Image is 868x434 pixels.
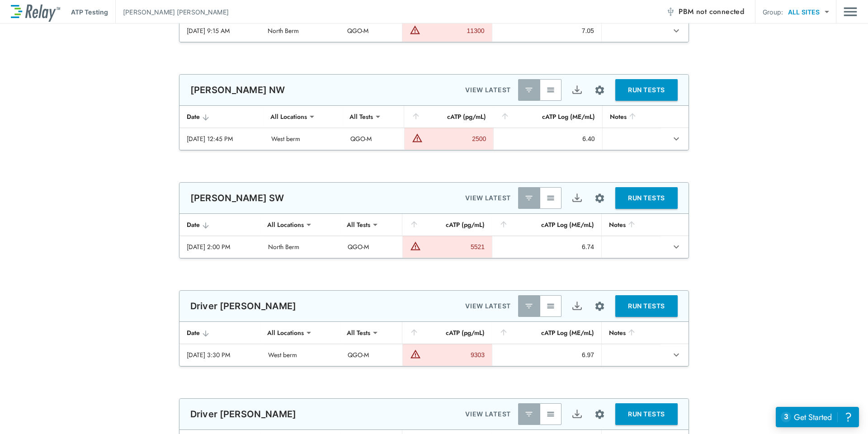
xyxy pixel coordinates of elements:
[499,327,594,338] div: cATP Log (ME/mL)
[546,85,555,94] img: View All
[410,24,420,35] img: Warning
[123,7,229,17] p: [PERSON_NAME] [PERSON_NAME]
[179,322,689,366] table: sticky table
[588,78,612,102] button: Site setup
[500,350,594,359] div: 6.97
[190,85,285,95] p: [PERSON_NAME] NW
[410,219,485,230] div: cATP (pg/mL)
[662,3,748,21] button: PBM not connected
[524,410,533,419] img: Latest
[615,187,678,209] button: RUN TESTS
[500,111,594,122] div: cATP Log (ME/mL)
[187,242,254,251] div: [DATE] 2:00 PM
[11,2,60,22] img: LuminUltra Relay
[261,236,340,258] td: North Berm
[500,26,594,35] div: 7.05
[571,193,583,204] img: Export Icon
[425,134,486,143] div: 2500
[594,85,605,96] img: Settings Icon
[343,108,379,126] div: All Tests
[179,214,689,258] table: sticky table
[465,409,511,420] p: VIEW LATEST
[190,409,296,420] p: Driver [PERSON_NAME]
[669,347,684,363] button: expand row
[187,134,257,143] div: [DATE] 12:45 PM
[546,302,555,311] img: View All
[524,85,533,94] img: Latest
[588,402,612,426] button: Site setup
[411,111,486,122] div: cATP (pg/mL)
[594,409,605,420] img: Settings Icon
[179,214,261,236] th: Date
[340,324,377,342] div: All Tests
[615,295,678,317] button: RUN TESTS
[412,132,423,143] img: Warning
[264,108,313,126] div: All Locations
[187,350,254,359] div: [DATE] 3:30 PM
[566,79,588,101] button: Export
[264,128,343,150] td: West berm
[669,239,684,255] button: expand row
[187,26,253,35] div: [DATE] 9:15 AM
[499,219,594,230] div: cATP Log (ME/mL)
[763,7,783,17] p: Group:
[669,23,684,38] button: expand row
[340,20,402,42] td: QGO-M
[260,20,340,42] td: North Berm
[566,187,588,209] button: Export
[500,242,594,251] div: 6.74
[588,294,612,318] button: Site setup
[423,26,485,35] div: 11300
[261,216,310,234] div: All Locations
[679,5,744,18] span: PBM
[179,322,261,344] th: Date
[571,85,583,96] img: Export Icon
[423,350,485,359] div: 9303
[615,403,678,425] button: RUN TESTS
[465,85,511,95] p: VIEW LATEST
[610,111,654,122] div: Notes
[190,301,296,311] p: Driver [PERSON_NAME]
[609,327,653,338] div: Notes
[566,295,588,317] button: Export
[566,403,588,425] button: Export
[410,241,421,251] img: Warning
[343,128,405,150] td: QGO-M
[609,219,653,230] div: Notes
[844,3,857,20] button: Main menu
[571,301,583,312] img: Export Icon
[340,216,377,234] div: All Tests
[588,186,612,210] button: Site setup
[546,193,555,203] img: View All
[666,7,675,16] img: Offline Icon
[615,79,678,101] button: RUN TESTS
[261,344,340,366] td: West berm
[410,327,485,338] div: cATP (pg/mL)
[594,301,605,312] img: Settings Icon
[190,193,284,203] p: [PERSON_NAME] SW
[465,301,511,311] p: VIEW LATEST
[594,193,605,204] img: Settings Icon
[340,344,402,366] td: QGO-M
[71,7,108,17] p: ATP Testing
[179,106,264,128] th: Date
[261,324,310,342] div: All Locations
[340,236,402,258] td: QGO-M
[410,349,421,359] img: Warning
[546,410,555,419] img: View All
[696,6,744,17] span: not connected
[524,193,533,203] img: Latest
[524,302,533,311] img: Latest
[423,242,485,251] div: 5521
[179,106,689,150] table: sticky table
[501,134,594,143] div: 6.40
[465,193,511,203] p: VIEW LATEST
[571,409,583,420] img: Export Icon
[844,3,857,20] img: Drawer Icon
[776,407,859,427] iframe: Resource center
[669,131,684,146] button: expand row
